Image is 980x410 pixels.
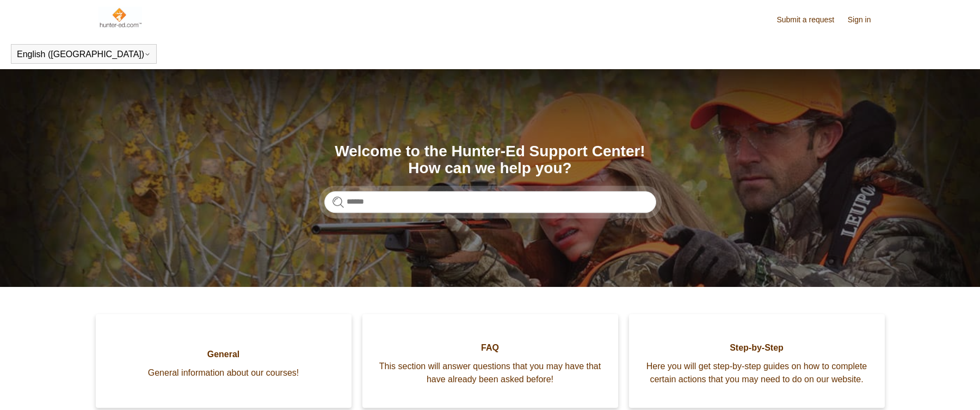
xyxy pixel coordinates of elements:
[112,366,335,380] span: General information about our courses!
[776,14,845,26] a: Submit a request
[112,348,335,361] span: General
[848,14,882,26] a: Sign in
[645,341,868,354] span: Step-by-Step
[17,50,151,59] button: English ([GEOGRAPHIC_DATA])
[379,341,602,354] span: FAQ
[645,360,868,386] span: Here you will get step-by-step guides on how to complete certain actions that you may need to do ...
[362,314,618,408] a: FAQ This section will answer questions that you may have that have already been asked before!
[324,191,656,213] input: Search
[324,143,656,177] h1: Welcome to the Hunter-Ed Support Center! How can we help you?
[98,7,143,28] img: Hunter-Ed Help Center home page
[944,374,972,402] div: Live chat
[96,314,352,408] a: General General information about our courses!
[379,360,602,386] span: This section will answer questions that you may have that have already been asked before!
[629,314,885,408] a: Step-by-Step Here you will get step-by-step guides on how to complete certain actions that you ma...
